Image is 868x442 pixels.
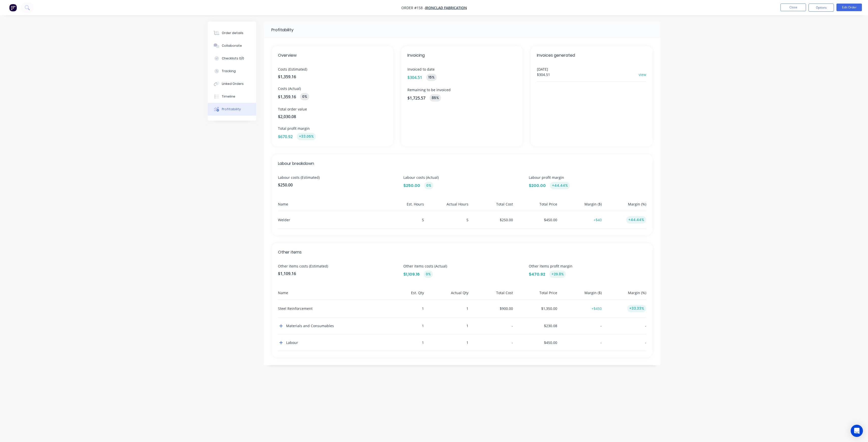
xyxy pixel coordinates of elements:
div: Profitability [222,107,241,112]
div: 0% [424,182,433,189]
span: $250.00 [403,183,420,189]
button: Collaborate [208,39,256,52]
button: Edit Order [836,4,862,11]
div: $1,350.00 [515,300,557,317]
span: Costs (Actual) [278,86,387,91]
span: $1,109.16 [403,271,420,277]
div: 0% [300,93,309,100]
span: Costs (Estimated) [278,67,387,72]
button: +$450 [592,306,602,311]
div: Margin ($) [559,201,602,211]
div: $900.00 [470,300,513,317]
button: Linked Orders [208,77,256,90]
span: $1,359.16 [278,94,296,100]
div: - [604,334,646,351]
div: Total Price [515,201,557,211]
div: Total Cost [470,290,513,299]
div: Open Intercom Messenger [851,425,863,437]
span: Invoices generated [537,52,646,58]
div: Steel Reinforcement [278,300,380,317]
span: Other items [278,249,646,255]
div: 1 [382,334,424,351]
span: [DATE] [537,67,550,72]
span: $1,109.16 [278,271,395,277]
div: Total Price [515,290,557,299]
button: Tracking [208,65,256,77]
span: Order #158 - [401,5,425,10]
div: +33.05% [297,133,316,140]
div: 1 [426,334,468,351]
span: Invoicing [407,52,517,58]
div: 5 [382,211,424,229]
span: Other items costs (Estimated) [278,263,395,269]
span: Other items profit margin [529,263,646,269]
span: Labour breakdown [278,161,646,167]
span: Invoiced to date [407,67,517,72]
span: Ironclad Fabrication [425,5,467,10]
button: Options [808,4,834,12]
span: Other items costs (Actual) [403,263,521,269]
div: +44.44% [626,216,646,224]
span: Overview [278,52,387,58]
span: $304.51 [407,74,422,81]
span: +$40 [594,217,602,222]
span: $1,725.57 [407,95,425,101]
span: Labour costs (Actual) [403,175,521,180]
div: Order details [222,31,243,35]
div: $450.00 [515,211,557,229]
div: Margin (%) [604,290,646,299]
span: $2,030.08 [278,114,387,120]
div: Actual Hours [426,201,468,211]
span: Labour costs (Estimated) [278,175,395,180]
div: Margin ($) [559,290,602,299]
div: Name [278,201,380,211]
span: $670.92 [278,134,293,140]
div: Labour [278,334,380,351]
div: Materials and Consumables [278,318,380,334]
button: Timeline [208,90,256,103]
div: 1 [382,300,424,317]
div: Tracking [222,69,236,73]
span: $304.51 [537,72,550,77]
div: $450.00 [515,334,557,351]
div: Profitability [271,27,293,33]
span: $250.00 [278,182,395,188]
div: Margin (%) [604,201,646,211]
div: 1 [426,300,468,317]
span: Labour profit margin [529,175,646,180]
span: $1,359.16 [278,74,387,80]
div: - [559,334,602,351]
div: +33.33% [627,305,646,312]
div: Checklists 0/0 [222,56,244,61]
div: Total Cost [470,201,513,211]
div: 15 % [426,74,437,81]
span: Remaining to be invoiced [407,87,517,92]
div: +29.8% [549,271,566,278]
div: $250.00 [470,211,513,229]
div: Welder [278,211,380,229]
div: 1 [382,318,424,334]
div: Name [278,290,380,299]
button: +$40 [594,217,602,223]
span: Total order value [278,106,387,112]
div: Est. Qty [382,290,424,299]
span: Total profit margin [278,126,387,131]
div: 5 [426,211,468,229]
div: Est. Hours [382,201,424,211]
div: - [559,318,602,334]
button: Order details [208,27,256,39]
div: $230.08 [515,318,557,334]
img: Factory [9,4,17,11]
div: 0% [424,271,433,278]
button: Close [781,4,806,11]
div: Collaborate [222,43,242,48]
button: Profitability [208,103,256,116]
div: Linked Orders [222,82,244,86]
div: - [470,318,513,334]
div: 85 % [430,94,441,102]
div: Actual Qty [426,290,468,299]
div: - [470,334,513,351]
div: +44.44% [550,182,570,189]
span: +$450 [592,306,602,311]
div: Timeline [222,94,235,99]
